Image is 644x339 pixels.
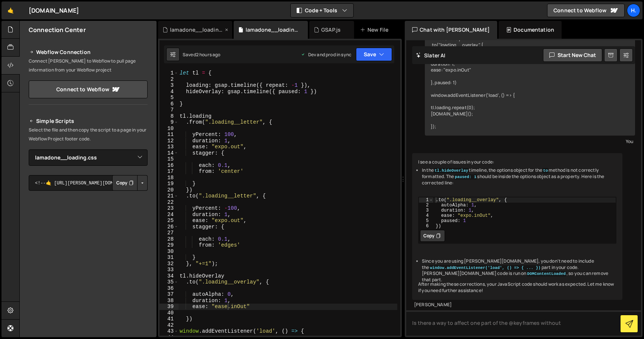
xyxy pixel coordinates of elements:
div: 6 [419,224,433,229]
div: Dev and prod in sync [301,51,351,58]
div: I see a couple of issues in your code: After making these corrections, your JavaScript code shoul... [412,153,622,300]
div: 43 [160,328,179,335]
div: 5 [419,218,433,224]
div: 20 [160,187,179,193]
div: 27 [160,230,179,236]
div: 30 [160,248,179,255]
div: Saved [183,51,221,58]
button: Copy [112,175,138,191]
div: 34 [160,273,179,279]
div: 9 [160,119,179,126]
code: to [542,168,549,173]
div: 1 [160,70,179,76]
p: Connect [PERSON_NAME] to Webflow to pull page information from your Webflow project [29,57,148,75]
h2: Webflow Connection [29,48,148,57]
div: 21 [160,193,179,199]
div: 2 [419,203,433,208]
div: 38 [160,298,179,304]
div: New File [360,26,391,34]
div: 1 [419,197,433,203]
div: lamadone__loading.js [246,26,299,34]
div: 15 [160,156,179,162]
code: tl.hideOverlay [434,168,469,173]
div: 3 [160,82,179,89]
div: 23 [160,205,179,212]
div: 35 [160,279,179,285]
div: 31 [160,254,179,261]
div: [PERSON_NAME] [414,302,621,308]
li: In the timeline, the options object for the method is not correctly formatted. The should be insi... [422,167,616,186]
div: 19 [160,181,179,187]
a: Connect to Webflow [547,4,625,17]
div: 8 [160,113,179,120]
a: h. [627,4,640,17]
div: You [427,137,633,145]
div: 3 [419,208,433,213]
div: 4 [419,213,433,218]
div: lamadone__loading.css [170,26,223,34]
div: 40 [160,310,179,316]
div: 10 [160,126,179,132]
p: Select the file and then copy the script to a page in your Webflow Project footer code. [29,126,148,143]
div: 14 [160,150,179,156]
div: 36 [160,285,179,292]
a: Connect to Webflow [29,80,148,98]
button: Start new chat [543,48,602,62]
div: 6 [160,101,179,107]
div: 28 [160,236,179,243]
div: 18 [160,175,179,181]
iframe: YouTube video player [29,203,148,270]
div: GSAP.js [321,26,341,34]
button: Save [356,48,392,61]
div: Button group with nested dropdown [112,175,148,191]
a: 🤙 [1,1,20,19]
code: DOMContentLoaded [527,271,566,276]
div: 32 [160,261,179,267]
textarea: <!--🤙 [URL][PERSON_NAME][DOMAIN_NAME]> <script>document.addEventListener("DOMContentLoaded", func... [29,175,148,191]
button: Code + Tools [291,4,353,17]
div: 11 [160,132,179,138]
code: paused: 1 [454,174,477,180]
div: 22 [160,199,179,206]
div: 26 [160,224,179,230]
div: Documentation [499,21,562,39]
div: 2 [160,76,179,83]
button: Copy [420,230,445,242]
div: 2 hours ago [196,51,221,58]
div: 17 [160,168,179,175]
div: 13 [160,144,179,150]
div: Chat with [PERSON_NAME] [405,21,497,39]
div: 12 [160,138,179,144]
h2: Slater AI [416,52,446,59]
div: 29 [160,242,179,248]
div: 39 [160,304,179,310]
div: 4 [160,89,179,95]
code: window.addEventListener('load', () => { ... }) [429,265,541,270]
div: 24 [160,212,179,218]
div: 41 [160,316,179,322]
li: Since you are using [PERSON_NAME][DOMAIN_NAME], you don't need to include the part in your code. ... [422,258,616,283]
div: 25 [160,218,179,224]
div: 5 [160,95,179,101]
div: 16 [160,162,179,169]
div: 37 [160,291,179,298]
div: 33 [160,267,179,273]
div: 42 [160,322,179,329]
h2: Connection Center [29,26,86,34]
div: [DOMAIN_NAME] [29,6,79,15]
h2: Simple Scripts [29,117,148,126]
div: 7 [160,107,179,113]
